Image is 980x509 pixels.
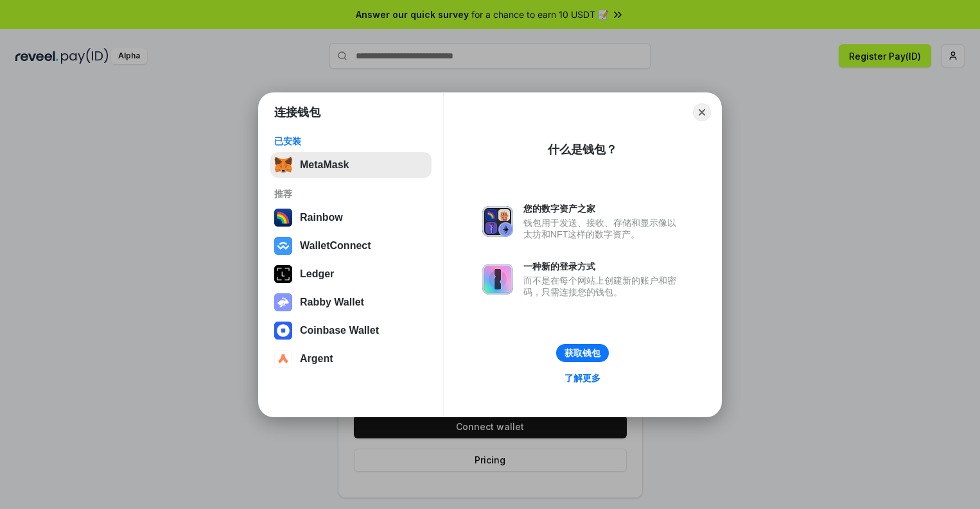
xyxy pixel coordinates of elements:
div: 推荐 [274,188,428,200]
div: Rabby Wallet [300,297,364,308]
div: 了解更多 [564,372,600,384]
img: svg+xml,%3Csvg%20xmlns%3D%22http%3A%2F%2Fwww.w3.org%2F2000%2Fsvg%22%20fill%3D%22none%22%20viewBox... [482,264,513,295]
img: svg+xml,%3Csvg%20width%3D%2228%22%20height%3D%2228%22%20viewBox%3D%220%200%2028%2028%22%20fill%3D... [274,237,292,255]
button: MetaMask [270,152,432,178]
button: Coinbase Wallet [270,318,432,343]
div: Argent [300,353,333,365]
img: svg+xml,%3Csvg%20width%3D%2228%22%20height%3D%2228%22%20viewBox%3D%220%200%2028%2028%22%20fill%3D... [274,350,292,368]
button: 获取钱包 [556,344,609,362]
div: WalletConnect [300,240,371,252]
button: Argent [270,346,432,372]
img: svg+xml,%3Csvg%20fill%3D%22none%22%20height%3D%2233%22%20viewBox%3D%220%200%2035%2033%22%20width%... [274,156,292,174]
div: 您的数字资产之家 [523,203,683,214]
div: 已安装 [274,135,428,147]
div: Rainbow [300,212,343,223]
div: 获取钱包 [564,347,600,359]
button: Close [693,103,711,121]
div: 一种新的登录方式 [523,261,683,272]
img: svg+xml,%3Csvg%20xmlns%3D%22http%3A%2F%2Fwww.w3.org%2F2000%2Fsvg%22%20width%3D%2228%22%20height%3... [274,265,292,283]
button: Ledger [270,261,432,287]
div: 钱包用于发送、接收、存储和显示像以太坊和NFT这样的数字资产。 [523,217,683,240]
button: WalletConnect [270,233,432,259]
button: Rabby Wallet [270,289,432,315]
div: Ledger [300,268,334,280]
img: svg+xml,%3Csvg%20width%3D%22120%22%20height%3D%22120%22%20viewBox%3D%220%200%20120%20120%22%20fil... [274,209,292,227]
div: MetaMask [300,159,349,171]
div: Coinbase Wallet [300,325,379,336]
div: 而不是在每个网站上创建新的账户和密码，只需连接您的钱包。 [523,275,683,298]
div: 什么是钱包？ [548,142,617,157]
img: svg+xml,%3Csvg%20width%3D%2228%22%20height%3D%2228%22%20viewBox%3D%220%200%2028%2028%22%20fill%3D... [274,322,292,340]
button: Rainbow [270,205,432,230]
img: svg+xml,%3Csvg%20xmlns%3D%22http%3A%2F%2Fwww.w3.org%2F2000%2Fsvg%22%20fill%3D%22none%22%20viewBox... [482,206,513,237]
h1: 连接钱包 [274,105,320,120]
a: 了解更多 [557,370,608,386]
img: svg+xml,%3Csvg%20xmlns%3D%22http%3A%2F%2Fwww.w3.org%2F2000%2Fsvg%22%20fill%3D%22none%22%20viewBox... [274,293,292,311]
